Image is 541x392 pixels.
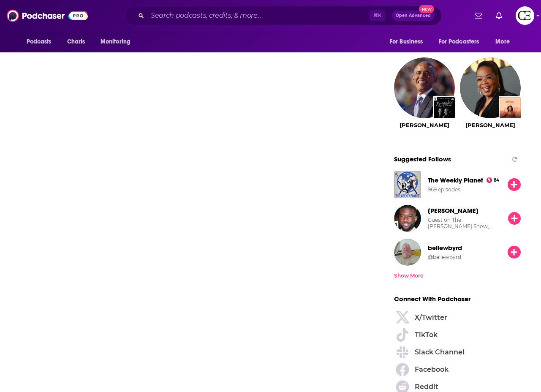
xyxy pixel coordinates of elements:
img: The Oprah Winfrey Show: The Podcast [500,97,521,118]
a: Slack Channel [394,346,521,359]
a: Barack Obama [400,122,449,128]
a: TikTok [394,328,521,342]
div: Show More [394,272,423,279]
a: The Weekly Planet [428,176,483,184]
a: Facebook [394,363,521,377]
button: Open AdvancedNew [392,11,435,21]
button: open menu [489,34,520,50]
img: Renegades: Born in the USA [434,97,455,118]
span: More [495,36,510,48]
img: Oprah Winfrey [460,57,521,118]
button: Follow [508,212,521,225]
span: Facebook [415,366,449,373]
span: bellewbyrd [428,244,462,252]
div: 969 episodes [428,186,460,193]
a: bellewbyrd [428,244,462,251]
a: Sinqua Walls [428,207,478,214]
button: open menu [21,34,63,50]
a: X/Twitter [394,311,521,325]
a: Oprah Winfrey [465,122,515,128]
input: Search podcasts, credits, & more... [147,9,370,22]
span: Connect With Podchaser [394,295,470,303]
img: The Weekly Planet [394,171,421,198]
a: 84 [487,177,500,183]
button: open menu [95,34,141,50]
span: For Podcasters [439,36,479,48]
span: Open Advanced [396,14,431,18]
span: TikTok [415,332,438,338]
span: Monitoring [101,36,130,48]
div: Search podcasts, credits, & more... [124,6,442,25]
img: User Profile [516,6,534,25]
span: Suggested Follows [394,155,451,163]
img: Barack Obama [394,57,455,118]
img: bellewbyrd [394,239,421,266]
span: Logged in as cozyearthaudio [516,6,534,25]
span: Charts [67,36,85,48]
span: Podcasts [27,36,52,48]
span: Reddit [415,384,438,390]
div: @bellewbyrd [428,254,461,260]
span: New [419,5,434,13]
button: Follow [508,178,520,191]
div: Guest on The [PERSON_NAME] Show, First Take, The Breakfast Club, [GEOGRAPHIC_DATA], and [PERSON_N... [428,217,500,229]
span: ⌘ K [370,10,385,21]
a: Charts [62,34,90,50]
button: Follow [508,246,520,259]
span: For Business [390,36,423,48]
a: Show notifications dropdown [471,8,486,23]
span: X/Twitter [415,314,447,321]
span: Slack Channel [415,349,465,356]
button: open menu [384,34,434,50]
span: [PERSON_NAME] [428,207,478,215]
button: open menu [433,34,492,50]
img: Sinqua Walls [394,205,421,232]
a: Show notifications dropdown [492,8,506,23]
span: 84 [494,179,499,182]
button: Show profile menu [516,6,534,25]
img: Podchaser - Follow, Share and Rate Podcasts [7,8,88,24]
